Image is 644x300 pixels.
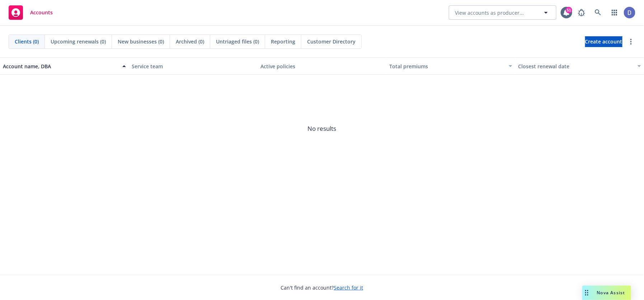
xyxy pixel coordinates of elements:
span: Nova Assist [597,290,625,296]
span: Can't find an account? [281,284,363,291]
a: Create account [585,36,622,47]
div: Service team [132,63,255,70]
a: more [627,37,635,46]
span: Reporting [271,38,295,45]
div: Drag to move [582,286,591,300]
button: Service team [129,57,258,75]
a: Report a Bug [574,5,589,20]
div: Closest renewal date [518,63,633,70]
a: Accounts [6,3,56,23]
div: Total premiums [389,63,504,70]
button: Active policies [258,57,386,75]
span: New businesses (0) [118,38,164,45]
button: View accounts as producer... [449,5,556,20]
span: View accounts as producer... [455,9,524,17]
div: Account name, DBA [3,63,118,70]
button: Closest renewal date [515,57,644,75]
a: Switch app [607,5,622,20]
span: Create account [585,35,622,49]
span: Customer Directory [307,38,356,45]
span: Archived (0) [176,38,204,45]
button: Total premiums [386,57,515,75]
div: Active policies [260,63,384,70]
a: Search [591,5,605,20]
button: Nova Assist [582,286,631,300]
span: Clients (0) [15,38,39,45]
span: Upcoming renewals (0) [51,38,106,45]
div: 51 [566,7,572,13]
a: Search for it [334,284,363,291]
img: photo [624,7,635,18]
span: Untriaged files (0) [216,38,259,45]
span: Accounts [30,10,53,15]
